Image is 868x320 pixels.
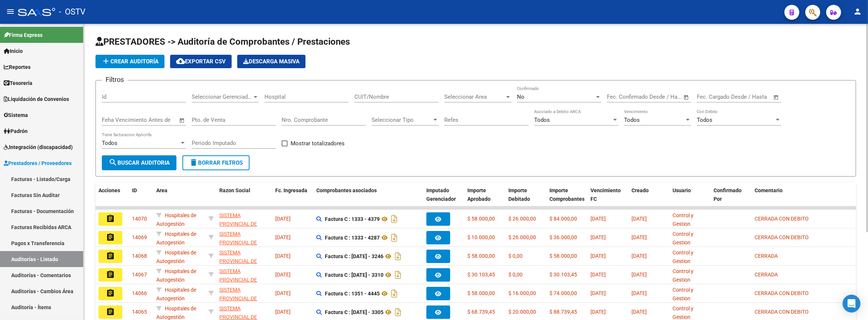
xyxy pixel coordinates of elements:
button: Open calendar [178,116,187,125]
strong: Factura C : 1333 - 4379 [325,216,380,222]
span: Liquidación de Convenios [4,95,69,103]
i: Descargar documento [389,213,399,225]
datatable-header-cell: Acciones [95,183,129,215]
span: $ 88.739,45 [549,309,577,315]
span: Control y Gestion Hospitales Públicos (OSTV) [673,250,697,289]
span: 14068 [132,253,147,259]
mat-icon: add [101,57,110,66]
span: [DATE] [590,272,606,278]
span: Seleccionar Tipo [372,117,432,123]
span: $ 26.000,00 [508,234,536,240]
span: Hospitales de Autogestión [156,305,196,320]
span: $ 10.000,00 [467,234,495,240]
span: No [517,94,524,100]
span: Descarga Masiva [243,58,300,65]
div: - 30691822849 [219,248,269,264]
span: $ 16.000,00 [508,290,536,296]
span: Mostrar totalizadores [291,139,345,148]
i: Descargar documento [393,306,403,318]
span: $ 30.103,45 [467,272,495,278]
span: [DATE] [275,234,291,240]
datatable-header-cell: Fc. Ingresada [272,183,313,215]
span: ID [132,187,137,193]
mat-icon: delete [189,158,198,167]
span: SISTEMA PROVINCIAL DE SALUD [219,287,257,310]
mat-icon: assignment [106,270,115,279]
span: Control y Gestion Hospitales Públicos (OSTV) [673,268,697,308]
button: Descarga Masiva [237,55,305,68]
button: Open calendar [772,93,781,102]
mat-icon: search [109,158,117,167]
span: $ 68.739,45 [467,309,495,315]
div: - 30691822849 [219,211,269,227]
div: - 30691822849 [219,230,269,245]
button: Crear Auditoría [95,55,164,68]
span: [DATE] [590,216,606,222]
div: - 30691822849 [219,286,269,301]
span: CERRADA [755,253,778,259]
span: [DATE] [275,216,291,222]
span: CERRADA CON DEBITO [755,290,809,296]
span: Exportar CSV [176,58,226,65]
span: Reportes [4,63,31,71]
span: Seleccionar Area [444,94,505,100]
i: Descargar documento [389,232,399,244]
div: - 30691822849 [219,304,269,320]
span: CERRADA [755,272,778,278]
strong: Factura C : [DATE] - 3246 [325,253,383,259]
span: [DATE] [632,272,647,278]
span: Hospitales de Autogestión [156,287,196,301]
mat-icon: menu [6,7,15,16]
span: - OSTV [59,4,85,20]
span: SISTEMA PROVINCIAL DE SALUD [219,212,257,235]
mat-icon: assignment [106,233,115,242]
span: Sistema [4,111,28,119]
span: Integración (discapacidad) [4,143,73,151]
datatable-header-cell: ID [129,183,153,215]
mat-icon: assignment [106,251,115,260]
datatable-header-cell: Importe Debitado [505,183,546,215]
span: $ 58.000,00 [467,216,495,222]
datatable-header-cell: Area [153,183,206,215]
span: [DATE] [590,253,606,259]
input: Fecha inicio [607,94,637,100]
span: Inicio [4,47,23,55]
datatable-header-cell: Confirmado Por [711,183,752,215]
div: Open Intercom Messenger [843,295,861,313]
span: CERRADA CON DEBITO [755,309,809,315]
span: CERRADA CON DEBITO [755,234,809,240]
app-download-masive: Descarga masiva de comprobantes (adjuntos) [237,55,305,68]
span: [DATE] [275,290,291,296]
span: 14065 [132,309,147,315]
span: Vencimiento FC [590,187,621,202]
span: Area [156,187,167,193]
span: Todos [102,140,117,146]
strong: Factura C : [DATE] - 3310 [325,272,383,278]
span: $ 30.103,45 [549,272,577,278]
mat-icon: assignment [106,307,115,316]
span: Padrón [4,127,28,135]
span: CERRADA CON DEBITO [755,216,809,222]
button: Exportar CSV [170,55,232,68]
span: SISTEMA PROVINCIAL DE SALUD [219,268,257,291]
span: [DATE] [632,290,647,296]
button: Borrar Filtros [182,155,250,170]
span: 14069 [132,234,147,240]
span: $ 0,00 [508,272,523,278]
span: Control y Gestion Hospitales Públicos (OSTV) [673,212,697,252]
mat-icon: assignment [106,214,115,223]
span: Todos [534,117,550,123]
mat-icon: person [853,7,862,16]
button: Buscar Auditoria [102,155,176,170]
div: - 30691822849 [219,267,269,283]
span: [DATE] [590,309,606,315]
span: $ 58.000,00 [467,253,495,259]
input: Fecha inicio [697,94,727,100]
mat-icon: cloud_download [176,57,185,66]
span: Hospitales de Autogestión [156,212,196,227]
span: $ 74.000,00 [549,290,577,296]
span: Prestadores / Proveedores [4,159,72,167]
i: Descargar documento [393,250,403,262]
mat-icon: assignment [106,289,115,298]
span: 14070 [132,216,147,222]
